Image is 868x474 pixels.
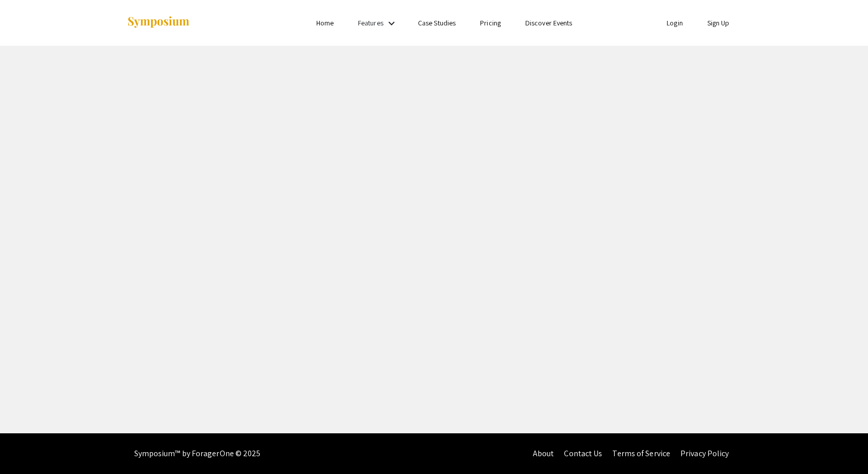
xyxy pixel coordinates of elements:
[667,18,683,27] a: Login
[358,18,383,27] a: Features
[480,18,501,27] a: Pricing
[418,18,456,27] a: Case Studies
[316,18,334,27] a: Home
[533,448,554,459] a: About
[680,448,729,459] a: Privacy Policy
[612,448,670,459] a: Terms of Service
[525,18,573,27] a: Discover Events
[134,433,261,474] div: Symposium™ by ForagerOne © 2025
[564,448,602,459] a: Contact Us
[707,18,730,27] a: Sign Up
[127,16,190,29] img: Symposium by ForagerOne
[385,17,398,29] mat-icon: Expand Features list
